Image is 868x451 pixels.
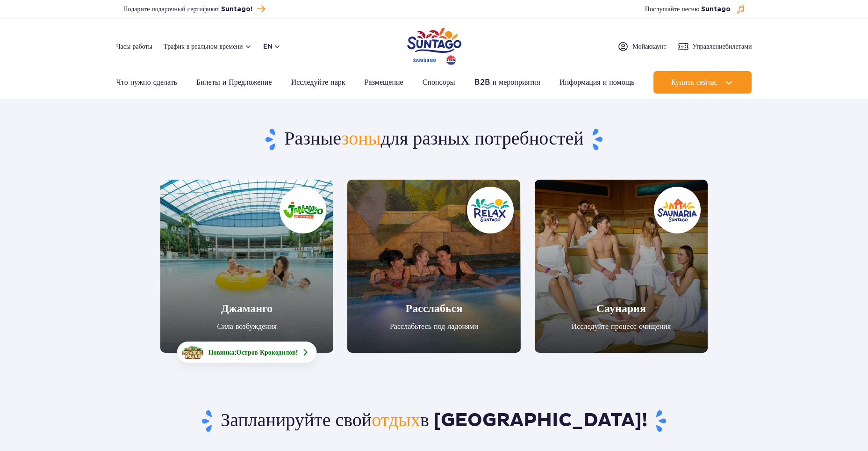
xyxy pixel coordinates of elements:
[423,71,455,94] a: Спонсоры
[263,42,273,51] ya-tr-span: en
[632,43,645,50] ya-tr-span: Мой
[291,71,345,94] a: Исследуйте парк
[237,349,296,356] ya-tr-span: Остров Крокодилов
[560,77,634,87] ya-tr-span: Информация и помощь
[365,71,403,94] a: Размещение
[474,77,540,87] ya-tr-span: B2B и мероприятия
[296,349,298,356] ya-tr-span: !
[653,71,752,94] button: Купить сейчас
[160,180,333,353] a: Джаманго
[116,71,177,94] a: Что нужно сделать
[372,409,420,432] ya-tr-span: отдых
[116,42,153,51] a: Часы работы
[221,409,372,432] ya-tr-span: Запланируйте свой
[263,42,281,51] button: en
[123,6,253,13] ya-tr-span: Подарите подарочный сертификат Suntago!
[116,43,153,50] ya-tr-span: Часы работы
[284,127,341,151] ya-tr-span: Разные
[423,77,455,87] ya-tr-span: Спонсоры
[380,127,583,151] ya-tr-span: для разных потребностей
[196,77,272,87] ya-tr-span: Билеты и Предложение
[693,43,725,50] ya-tr-span: Управление
[420,409,647,432] ya-tr-span: в [GEOGRAPHIC_DATA]!
[116,77,177,87] ya-tr-span: Что нужно сделать
[164,43,243,50] ya-tr-span: Трафик в реальном времени
[645,43,667,50] ya-tr-span: аккаунт
[123,3,265,15] a: Подарите подарочный сертификат Suntago!
[291,77,345,87] ya-tr-span: Исследуйте парк
[365,77,403,87] ya-tr-span: Размещение
[177,342,317,363] a: Новинка:Остров Крокодилов!
[407,23,461,66] a: Парк Польши
[617,41,666,52] a: Мойаккаунт
[645,6,731,13] ya-tr-span: Послушайте песню Suntago
[474,71,540,94] a: B2B и мероприятия
[678,41,752,52] a: Управлениебилетами
[347,180,520,353] a: Расслабься
[725,43,752,50] ya-tr-span: билетами
[164,43,252,50] button: Трафик в реальном времени
[535,180,708,353] a: Саунария
[208,349,237,356] ya-tr-span: Новинка:
[196,71,272,94] a: Билеты и Предложение
[342,127,381,151] ya-tr-span: зоны
[645,5,745,14] button: Послушайте песню Suntago
[560,71,634,94] a: Информация и помощь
